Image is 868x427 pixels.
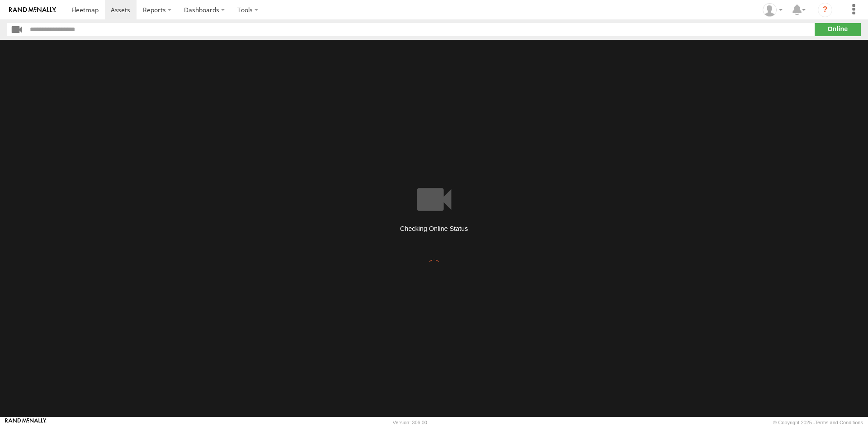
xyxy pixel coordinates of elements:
div: Irving Rodriguez [759,3,786,17]
div: © Copyright 2025 - [773,420,863,425]
img: rand-logo.svg [9,7,56,13]
div: Version: 306.00 [393,420,427,425]
a: Visit our Website [5,418,47,427]
a: Terms and Conditions [815,420,863,425]
i: ? [818,3,832,17]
